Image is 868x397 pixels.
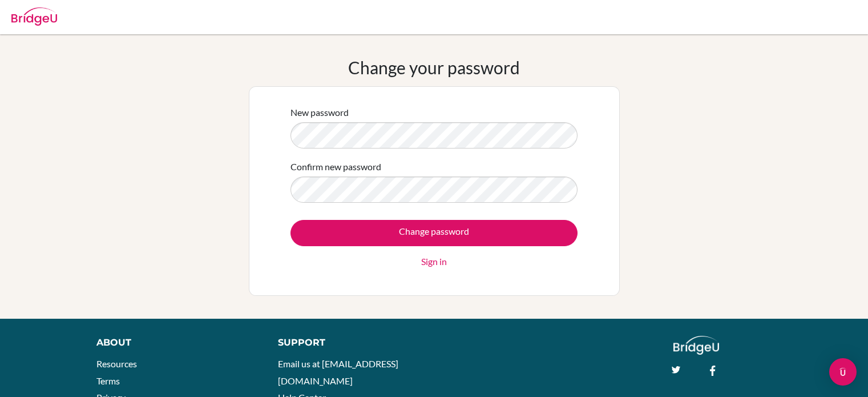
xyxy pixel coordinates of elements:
[290,106,349,119] label: New password
[96,358,137,369] a: Resources
[348,57,520,78] h1: Change your password
[96,336,252,350] div: About
[278,336,422,350] div: Support
[673,336,720,355] img: logo_white@2x-f4f0deed5e89b7ecb1c2cc34c3e3d731f90f0f143d5ea2071677605dd97b5244.png
[278,358,398,386] a: Email us at [EMAIL_ADDRESS][DOMAIN_NAME]
[829,358,857,386] div: Open Intercom Messenger
[96,375,120,386] a: Terms
[11,7,57,26] img: Bridge-U
[421,255,447,268] a: Sign in
[290,160,381,174] label: Confirm new password
[290,220,578,246] input: Change password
